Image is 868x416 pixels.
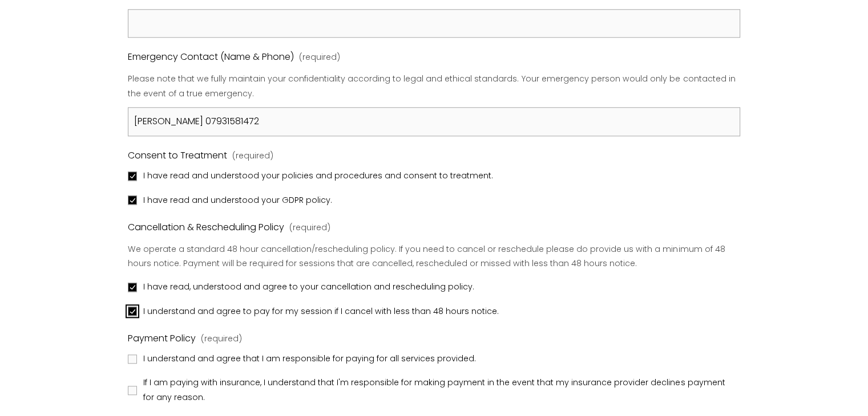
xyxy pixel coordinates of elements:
[128,238,740,275] p: We operate a standard 48 hour cancellation/rescheduling policy. If you need to cancel or reschedu...
[232,149,273,164] span: (required)
[143,304,499,319] span: I understand and agree to pay for my session if I cancel with less than 48 hours notice.
[128,49,294,66] span: Emergency Contact (Name & Phone)
[128,148,227,164] span: Consent to Treatment
[299,50,340,65] span: (required)
[128,354,137,364] input: I understand and agree that I am responsible for paying for all services provided.
[128,68,740,105] p: Please note that we fully maintain your confidentiality according to legal and ethical standards....
[128,219,284,236] span: Cancellation & Rescheduling Policy
[128,195,137,205] input: I have read and understood your GDPR policy.
[143,280,474,295] span: I have read, understood and agree to your cancellation and rescheduling policy.
[128,307,137,316] input: I understand and agree to pay for my session if I cancel with less than 48 hours notice.
[201,332,242,346] span: (required)
[128,172,137,181] input: I have read and understood your policies and procedures and consent to treatment.
[128,283,137,292] input: I have read, understood and agree to your cancellation and rescheduling policy.
[143,352,476,366] span: I understand and agree that I am responsible for paying for all services provided.
[289,221,330,235] span: (required)
[143,376,737,405] span: If I am paying with insurance, I understand that I'm responsible for making payment in the event ...
[128,331,196,347] span: Payment Policy
[143,193,332,208] span: I have read and understood your GDPR policy.
[128,386,137,395] input: If I am paying with insurance, I understand that I'm responsible for making payment in the event ...
[143,169,493,183] span: I have read and understood your policies and procedures and consent to treatment.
